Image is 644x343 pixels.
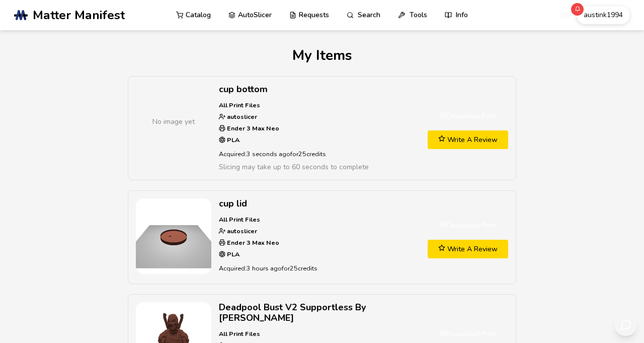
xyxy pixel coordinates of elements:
span: Slicing may take up to 60 seconds to complete [219,162,369,172]
strong: All Print Files [219,215,260,224]
strong: PLA [225,250,239,258]
strong: All Print Files [219,329,260,338]
p: Acquired: 3 hours ago for 25 credits [219,263,420,273]
strong: autoslicer [225,227,257,235]
strong: Ender 3 Max Neo [225,124,279,132]
h2: cup lid [219,198,420,209]
strong: PLA [225,135,239,144]
h2: Deadpool Bust V2 Supportless By [PERSON_NAME] [219,302,420,323]
img: cup lid [136,198,211,274]
span: Matter Manifest [33,8,125,22]
strong: Ender 3 Max Neo [225,238,279,247]
a: Write A Review [428,240,508,258]
a: Write A Review [428,130,508,149]
h1: My Items [14,47,630,63]
p: Acquired: 3 seconds ago for 25 credits [219,149,420,159]
span: No image yet [152,116,195,127]
strong: autoslicer [225,112,257,121]
a: Download Print [428,107,508,125]
button: Send feedback via email [614,313,637,336]
h2: cup bottom [219,84,420,95]
a: Download Print [428,216,508,235]
strong: All Print Files [219,101,260,109]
